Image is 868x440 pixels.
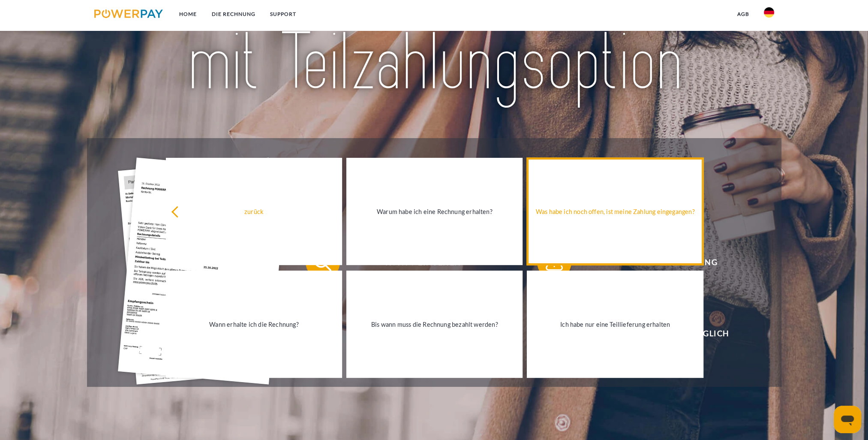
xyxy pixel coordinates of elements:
[172,6,204,22] a: Home
[532,205,698,217] div: Was habe ich noch offen, ist meine Zahlung eingegangen?
[532,318,698,330] div: Ich habe nur eine Teillieferung erhalten
[527,158,703,265] a: Was habe ich noch offen, ist meine Zahlung eingegangen?
[730,6,757,22] a: agb
[204,6,262,22] a: DIE RECHNUNG
[834,406,861,433] iframe: Schaltfläche zum Öffnen des Messaging-Fensters
[262,6,303,22] a: SUPPORT
[171,318,337,330] div: Wann erhalte ich die Rechnung?
[351,205,517,217] div: Warum habe ich eine Rechnung erhalten?
[351,318,517,330] div: Bis wann muss die Rechnung bezahlt werden?
[171,205,337,217] div: zurück
[764,7,774,18] img: de
[94,9,163,18] img: logo-powerpay.svg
